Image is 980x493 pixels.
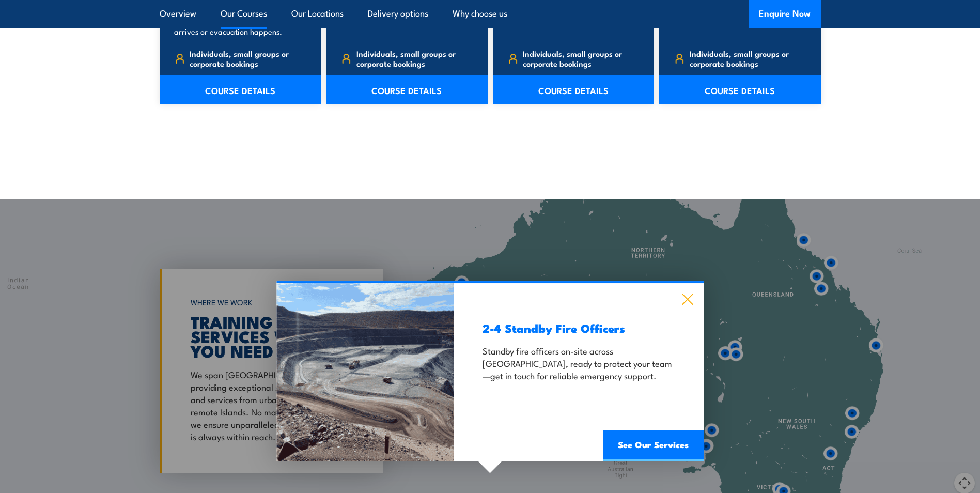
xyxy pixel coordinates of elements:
a: COURSE DETAILS [659,75,821,104]
span: Individuals, small groups or corporate bookings [690,49,803,68]
a: See Our Services [603,430,704,461]
a: COURSE DETAILS [493,75,655,104]
span: Individuals, small groups or corporate bookings [356,49,470,68]
span: Individuals, small groups or corporate bookings [190,49,303,68]
a: COURSE DETAILS [326,75,488,104]
span: Individuals, small groups or corporate bookings [523,49,636,68]
a: COURSE DETAILS [160,75,321,104]
h3: 2-4 Standby Fire Officers [483,322,675,334]
p: Standby fire officers on-site across [GEOGRAPHIC_DATA], ready to protect your team—get in touch f... [483,344,675,381]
